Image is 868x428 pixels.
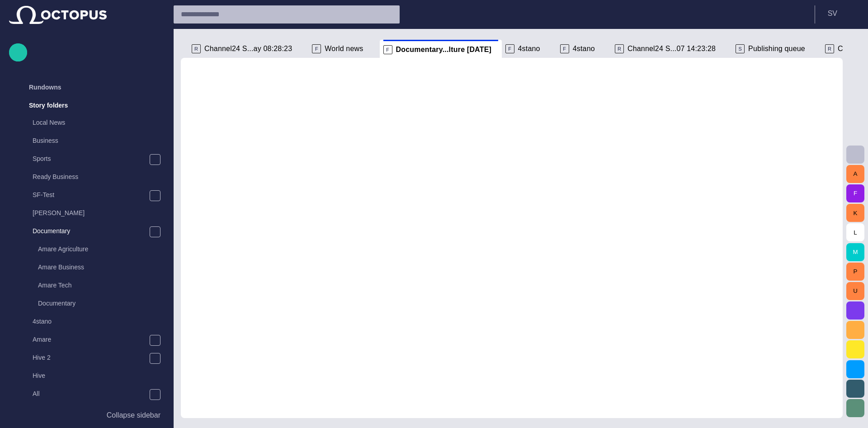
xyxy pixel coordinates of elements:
p: Local News [33,118,164,127]
p: 4stano [33,317,164,326]
span: Documentary...lture [DATE] [396,45,492,54]
button: Collapse sidebar [9,406,164,424]
div: FWorld news [308,40,379,58]
span: Publishing queue [748,44,805,53]
div: SF-Test [14,187,164,205]
p: [PERSON_NAME] [33,208,164,217]
p: F [312,44,321,53]
button: K [846,204,864,222]
p: Ready Business [33,172,164,181]
div: RChannel24 S...07 14:23:28 [611,40,732,58]
button: L [846,223,864,241]
button: SV [821,5,863,22]
div: Local News [14,114,164,132]
div: Hive [14,367,164,386]
div: Documentary [20,295,164,313]
span: Channel24 S...07 14:23:28 [627,44,716,53]
p: Amare Agriculture [38,245,164,254]
p: F [505,44,514,53]
p: S [736,44,745,53]
p: Amare [33,335,149,344]
div: Amare Business [20,259,164,277]
div: Business [14,132,164,151]
div: F4stano [502,40,557,58]
p: Business [33,136,164,145]
p: R [192,44,201,53]
button: A [846,165,864,183]
button: P [846,263,864,281]
div: Amare Agriculture [20,241,164,259]
p: Collapse sidebar [107,410,160,421]
ul: main menu [9,78,164,406]
div: Ready Business [14,169,164,187]
p: Story folders [29,101,68,110]
p: Amare Tech [38,281,164,290]
span: Channel24 S...ay 08:28:23 [204,44,292,53]
span: 4stano [518,44,540,53]
p: SF-Test [33,190,149,199]
div: Sports [14,151,164,169]
p: Rundowns [29,83,61,92]
button: U [846,282,864,300]
div: SPublishing queue [732,40,821,58]
p: S V [828,8,837,19]
p: Amare Business [38,263,164,272]
div: DocumentaryAmare AgricultureAmare BusinessAmare TechDocumentary [14,223,164,313]
p: Documentary [38,299,164,308]
img: Octopus News Room [9,6,107,24]
p: F [560,44,569,53]
div: Amare [14,331,164,349]
div: 4stano [14,313,164,331]
span: World news [325,44,363,53]
p: Hive [33,371,164,380]
p: Documentary [33,226,149,235]
button: F [846,184,864,202]
div: All [14,386,164,404]
p: F [383,45,392,54]
div: Amare Tech [20,277,164,295]
span: 4stano [573,44,595,53]
p: All [33,389,149,398]
div: [PERSON_NAME] [14,205,164,223]
div: RChannel24 S...ay 08:28:23 [188,40,308,58]
p: R [615,44,624,53]
p: Hive 2 [33,353,149,362]
p: Sports [33,154,149,163]
button: M [846,243,864,261]
div: F4stano [557,40,611,58]
div: FDocumentary...lture [DATE] [380,40,502,58]
div: Hive 2 [14,349,164,367]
